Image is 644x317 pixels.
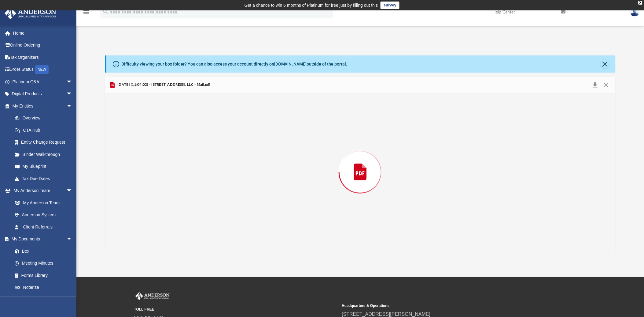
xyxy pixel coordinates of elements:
[102,8,109,15] i: search
[342,303,546,308] small: Headquarters & Operations
[66,233,79,246] span: arrow_drop_down
[4,100,82,112] a: My Entitiesarrow_drop_down
[66,293,79,306] span: arrow_drop_down
[116,82,210,88] span: [DATE] (11:04:03) - [STREET_ADDRESS], LLC - Mail.pdf
[245,2,378,9] div: Get a chance to win 6 months of Platinum for free just by filling out this
[9,221,79,233] a: Client Referrals
[66,76,79,88] span: arrow_drop_down
[9,257,79,270] a: Meeting Minutes
[4,51,82,63] a: Tax Organizers
[66,100,79,112] span: arrow_drop_down
[4,27,82,39] a: Home
[134,292,171,300] img: Anderson Advisors Platinum Portal
[4,185,79,197] a: My Anderson Teamarrow_drop_down
[4,39,82,51] a: Online Ordering
[590,81,601,89] button: Download
[9,269,75,281] a: Forms Library
[4,63,82,76] a: Order StatusNEW
[9,172,82,185] a: Tax Due Dates
[9,197,75,209] a: My Anderson Team
[4,293,79,306] a: Online Learningarrow_drop_down
[9,209,79,221] a: Anderson System
[4,233,79,245] a: My Documentsarrow_drop_down
[3,7,58,19] img: Anderson Advisors Platinum Portal
[9,281,79,294] a: Notarize
[66,185,79,197] span: arrow_drop_down
[638,1,642,5] div: close
[601,60,609,68] button: Close
[630,8,639,17] img: User Pic
[381,2,399,9] a: survey
[134,307,338,312] small: TOLL FREE
[4,88,82,100] a: Digital Productsarrow_drop_down
[66,88,79,100] span: arrow_drop_down
[105,77,616,251] div: Preview
[121,61,348,67] div: Difficulty viewing your box folder? You can also access your account directly on outside of the p...
[342,311,431,317] a: [STREET_ADDRESS][PERSON_NAME]
[9,112,82,124] a: Overview
[9,148,82,160] a: Binder Walkthrough
[601,81,612,89] button: Close
[83,12,90,16] a: menu
[83,9,90,16] i: menu
[35,65,49,74] div: NEW
[9,136,82,149] a: Entity Change Request
[274,62,307,66] a: [DOMAIN_NAME]
[4,76,82,88] a: Platinum Q&Aarrow_drop_down
[9,160,79,173] a: My Blueprint
[9,245,75,257] a: Box
[9,124,82,136] a: CTA Hub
